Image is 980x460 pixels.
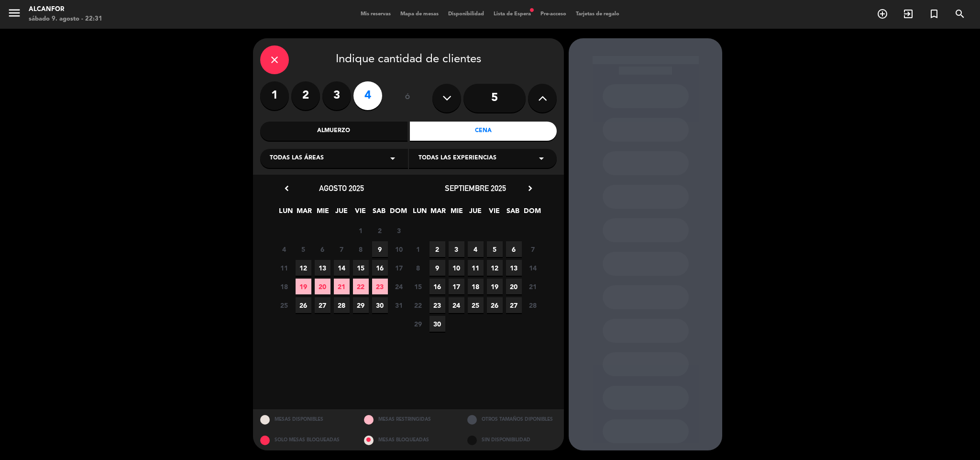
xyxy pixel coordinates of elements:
span: 17 [449,279,464,294]
i: turned_in_not [928,8,940,20]
span: fiber_manual_record [529,7,535,13]
span: 30 [372,297,388,313]
i: search [954,8,966,20]
span: 16 [429,279,445,294]
span: LUN [412,205,428,221]
span: JUE [468,205,484,221]
div: sábado 9. agosto - 22:31 [29,14,102,24]
span: MIE [315,205,331,221]
span: 9 [372,241,388,257]
span: 4 [468,241,484,257]
span: 26 [296,297,311,313]
span: 17 [391,260,407,276]
div: Alcanfor [29,5,102,14]
span: 12 [487,260,503,276]
span: 20 [506,279,522,294]
span: 16 [372,260,388,276]
span: 13 [315,260,330,276]
i: close [269,54,280,66]
span: Todas las experiencias [418,154,496,163]
span: MAR [430,205,446,221]
span: Mis reservas [356,11,396,17]
span: 9 [429,260,445,276]
div: MESAS RESTRINGIDAS [357,409,461,430]
label: 1 [260,81,289,110]
span: 8 [353,241,369,257]
span: 2 [372,223,388,238]
span: MAR [297,205,312,221]
span: 14 [334,260,350,276]
span: Tarjetas de regalo [571,11,624,17]
span: 27 [506,297,522,313]
span: 15 [410,279,426,294]
span: 27 [315,297,330,313]
i: chevron_right [525,183,535,193]
span: 19 [296,279,311,294]
span: Mapa de mesas [396,11,443,17]
div: SIN DISPONIBILIDAD [460,430,564,450]
div: Cena [410,122,557,141]
span: JUE [334,205,350,221]
i: arrow_drop_down [536,153,547,164]
i: arrow_drop_down [387,153,398,164]
span: SAB [371,205,387,221]
span: Lista de Espera [489,11,536,17]
i: menu [7,6,22,20]
span: MIE [449,205,465,221]
span: 30 [429,316,445,332]
span: VIE [352,205,368,221]
span: 21 [525,279,541,294]
div: SOLO MESAS BLOQUEADAS [253,430,357,450]
span: 10 [391,241,407,257]
span: 12 [296,260,311,276]
span: 22 [410,297,426,313]
span: 1 [353,223,369,238]
div: Indique cantidad de clientes [260,45,557,74]
span: 2 [429,241,445,257]
span: 29 [353,297,369,313]
span: agosto 2025 [319,183,364,193]
span: 6 [315,241,330,257]
span: 28 [525,297,541,313]
span: 22 [353,279,369,294]
span: 11 [276,260,292,276]
span: 7 [334,241,350,257]
span: 23 [429,297,445,313]
label: 3 [322,81,351,110]
label: 4 [353,81,382,110]
span: 25 [468,297,484,313]
button: menu [7,6,22,23]
span: 3 [391,223,407,238]
span: VIE [486,205,502,221]
span: DOM [524,205,540,221]
span: 6 [506,241,522,257]
span: 15 [353,260,369,276]
span: Pre-acceso [536,11,571,17]
span: SAB [505,205,521,221]
span: 24 [449,297,464,313]
div: OTROS TAMAÑOS DIPONIBLES [460,409,564,430]
span: 26 [487,297,503,313]
span: 1 [410,241,426,257]
span: Todas las áreas [270,154,324,163]
span: 3 [449,241,464,257]
i: chevron_left [282,183,292,193]
span: 5 [487,241,503,257]
span: 23 [372,279,388,294]
div: MESAS BLOQUEADAS [357,430,461,450]
span: 28 [334,297,350,313]
span: 25 [276,297,292,313]
div: Almuerzo [260,122,407,141]
span: DOM [390,205,406,221]
span: 31 [391,297,407,313]
span: 24 [391,279,407,294]
span: 7 [525,241,541,257]
span: 29 [410,316,426,332]
div: MESAS DISPONIBLES [253,409,357,430]
span: 21 [334,279,350,294]
span: LUN [278,205,294,221]
span: 18 [468,279,484,294]
span: 4 [276,241,292,257]
div: ó [392,81,423,115]
i: add_circle_outline [877,8,888,20]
